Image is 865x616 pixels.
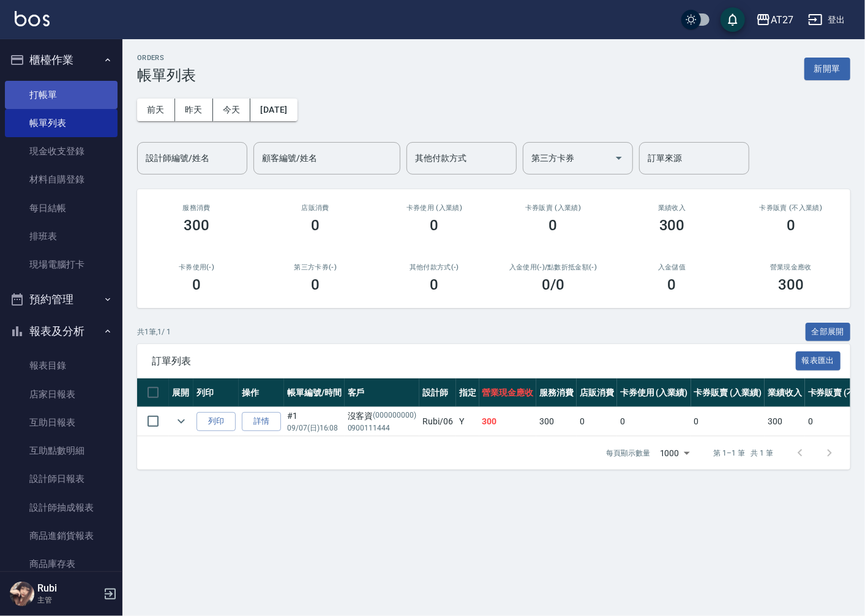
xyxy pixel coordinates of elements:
[746,263,836,271] h2: 營業現金應收
[10,582,34,606] img: Person
[606,448,650,459] p: 每頁顯示數量
[5,194,118,222] a: 每日結帳
[804,62,850,74] a: 新開單
[5,109,118,137] a: 帳單列表
[5,408,118,437] a: 互助日報表
[5,222,118,250] a: 排班表
[137,54,196,62] h2: ORDERS
[5,284,118,315] button: 預約管理
[193,378,239,407] th: 列印
[765,378,805,407] th: 業績收入
[691,378,765,407] th: 卡券販賣 (入業績)
[5,315,118,347] button: 報表及分析
[479,378,537,407] th: 營業現金應收
[152,263,241,271] h2: 卡券使用(-)
[152,355,796,367] span: 訂單列表
[609,148,629,168] button: Open
[137,67,196,84] h3: 帳單列表
[137,326,171,337] p: 共 1 筆, 1 / 1
[5,465,118,493] a: 設計師日報表
[271,263,360,271] h2: 第三方卡券(-)
[456,378,479,407] th: 指定
[419,407,456,436] td: Rubi /06
[746,204,836,212] h2: 卡券販賣 (不入業績)
[771,12,793,28] div: AT27
[508,204,597,212] h2: 卡券販賣 (入業績)
[627,204,717,212] h2: 業績收入
[5,250,118,279] a: 現場電腦打卡
[389,204,479,212] h2: 卡券使用 (入業績)
[5,380,118,408] a: 店家日報表
[778,276,804,293] h3: 300
[250,99,297,121] button: [DATE]
[549,217,558,234] h3: 0
[617,378,691,407] th: 卡券使用 (入業績)
[456,407,479,436] td: Y
[5,351,118,380] a: 報表目錄
[430,217,438,234] h3: 0
[804,58,850,80] button: 新開單
[714,448,773,459] p: 第 1–1 筆 共 1 筆
[5,44,118,76] button: 櫃檯作業
[169,378,193,407] th: 展開
[577,378,617,407] th: 店販消費
[691,407,765,436] td: 0
[287,423,342,434] p: 09/07 (日) 16:08
[751,7,798,32] button: AT27
[796,351,841,370] button: 報表匯出
[37,595,100,606] p: 主管
[15,11,50,26] img: Logo
[345,378,419,407] th: 客戶
[389,263,479,271] h2: 其他付款方式(-)
[284,378,345,407] th: 帳單編號/時間
[668,276,676,293] h3: 0
[184,217,209,234] h3: 300
[536,407,577,436] td: 300
[617,407,691,436] td: 0
[806,323,851,342] button: 全部展開
[37,582,100,595] h5: Rubi
[192,276,201,293] h3: 0
[271,204,360,212] h2: 店販消費
[5,137,118,165] a: 現金收支登錄
[479,407,537,436] td: 300
[373,410,417,423] p: (000000000)
[239,378,284,407] th: 操作
[536,378,577,407] th: 服務消費
[5,437,118,465] a: 互助點數明細
[659,217,685,234] h3: 300
[197,412,236,431] button: 列印
[5,550,118,578] a: 商品庫存表
[542,276,564,293] h3: 0 /0
[5,494,118,522] a: 設計師抽成報表
[348,410,416,423] div: 沒客資
[627,263,717,271] h2: 入金儲值
[796,355,841,366] a: 報表匯出
[311,276,320,293] h3: 0
[5,81,118,109] a: 打帳單
[175,99,213,121] button: 昨天
[721,7,745,32] button: save
[803,9,850,31] button: 登出
[5,522,118,550] a: 商品進銷貨報表
[655,437,694,470] div: 1000
[213,99,251,121] button: 今天
[348,423,416,434] p: 0900111444
[430,276,438,293] h3: 0
[787,217,795,234] h3: 0
[311,217,320,234] h3: 0
[419,378,456,407] th: 設計師
[508,263,597,271] h2: 入金使用(-) /點數折抵金額(-)
[137,99,175,121] button: 前天
[152,204,241,212] h3: 服務消費
[172,412,190,430] button: expand row
[284,407,345,436] td: #1
[765,407,805,436] td: 300
[242,412,281,431] a: 詳情
[5,165,118,193] a: 材料自購登錄
[577,407,617,436] td: 0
